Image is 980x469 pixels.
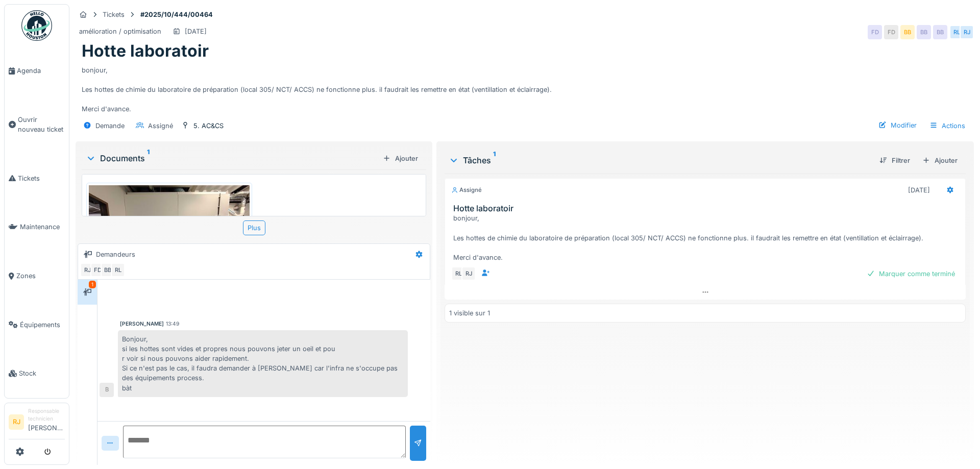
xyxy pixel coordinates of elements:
div: 5. AC&CS [193,121,224,131]
a: Équipements [5,301,69,350]
div: BB [101,263,115,277]
div: RL [111,263,125,277]
div: BB [933,25,947,39]
div: Ajouter [379,152,422,165]
div: 1 [89,281,96,288]
div: Modifier [874,118,921,132]
span: Zones [16,271,65,281]
div: Filtrer [875,154,914,167]
div: RL [451,266,465,281]
li: [PERSON_NAME] [28,407,65,437]
a: Tickets [5,154,69,203]
div: RL [949,25,964,39]
strong: #2025/10/444/00464 [136,10,217,19]
div: [DATE] [908,185,930,195]
div: FD [90,263,105,277]
div: Demandeurs [96,250,135,259]
span: Équipements [20,320,65,330]
div: Tickets [103,10,125,19]
sup: 1 [147,152,150,164]
div: 13:49 [166,320,179,328]
a: Stock [5,349,69,398]
div: RJ [960,25,974,39]
h3: Hotte laboratoir [453,204,961,213]
span: Tickets [18,174,65,183]
span: Stock [19,368,65,378]
div: amélioration / optimisation [79,27,161,36]
div: RJ [80,263,94,277]
div: [DATE] [185,27,207,36]
div: Actions [925,118,970,133]
div: RJ [461,266,476,281]
span: Agenda [17,66,65,76]
div: Ajouter [918,154,962,167]
div: Responsable technicien [28,407,65,423]
sup: 1 [493,154,496,166]
img: Badge_color-CXgf-gQk.svg [21,10,52,41]
div: [PERSON_NAME] [120,320,164,328]
div: Assigné [148,121,173,131]
div: Tâches [449,154,871,166]
div: Documents [86,152,379,164]
span: Maintenance [20,222,65,232]
div: Plus [243,220,265,235]
div: Assigné [451,186,482,194]
div: bonjour, Les hottes de chimie du laboratoire de préparation (local 305/ NCT/ ACCS) ne fonctionne ... [453,213,961,262]
a: Maintenance [5,203,69,252]
div: FD [868,25,882,39]
a: RJ Responsable technicien[PERSON_NAME] [9,407,65,439]
div: BB [900,25,915,39]
a: Zones [5,252,69,301]
div: Bonjour, si les hottes sont vides et propres nous pouvons jeter un oeil et pou r voir si nous pou... [118,330,408,397]
div: Marquer comme terminé [863,267,959,281]
h1: Hotte laboratoir [82,41,209,61]
a: Ouvrir nouveau ticket [5,95,69,154]
img: loeiai78jg5h49yoc53vvuugvhga [89,185,250,306]
li: RJ [9,414,24,430]
div: 1 visible sur 1 [449,308,490,318]
span: Ouvrir nouveau ticket [18,115,65,134]
a: Agenda [5,46,69,95]
div: bonjour, Les hottes de chimie du laboratoire de préparation (local 305/ NCT/ ACCS) ne fonctionne ... [82,61,968,114]
div: BB [917,25,931,39]
div: B [100,383,114,397]
div: Demande [95,121,125,131]
div: FD [884,25,898,39]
